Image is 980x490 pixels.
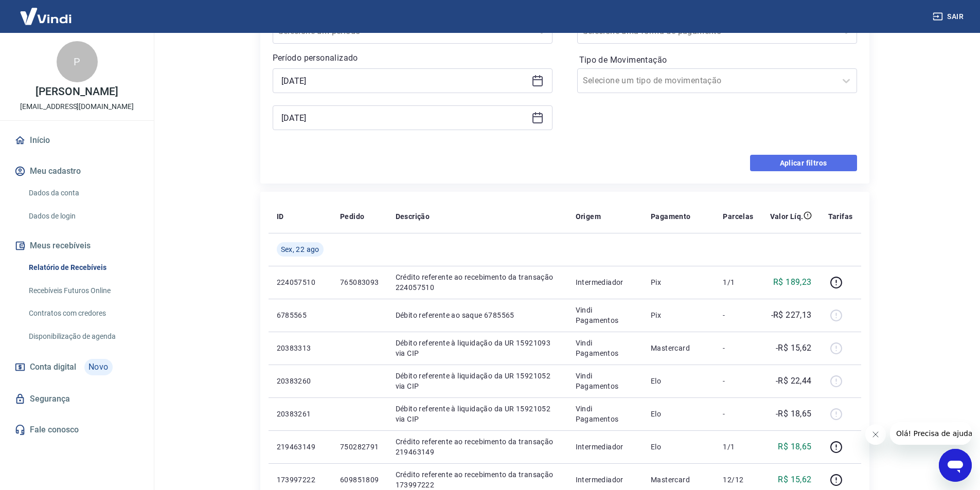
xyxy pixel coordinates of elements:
[25,257,141,278] a: Relatório de Recebíveis
[277,277,324,287] p: 224057510
[773,276,812,288] p: R$ 189,23
[12,355,141,379] a: Conta digitalNovo
[651,409,707,419] p: Elo
[651,376,707,386] p: Elo
[396,338,559,358] p: Débito referente à liquidação da UR 15921093 via CIP
[340,475,379,485] p: 609851809
[939,449,972,482] iframe: Botão para abrir a janela de mensagens
[281,244,319,255] span: Sex, 22 ago
[12,419,141,441] a: Fale conosco
[396,211,430,222] p: Descrição
[30,360,76,374] span: Conta digital
[651,310,707,320] p: Pix
[277,475,324,485] p: 173997222
[35,86,118,97] p: [PERSON_NAME]
[84,359,113,375] span: Novo
[651,475,707,485] p: Mastercard
[396,371,559,391] p: Débito referente à liquidação da UR 15921052 via CIP
[776,408,812,420] p: -R$ 18,65
[576,211,601,222] p: Origem
[25,280,141,301] a: Recebíveis Futuros Online
[651,343,707,353] p: Mastercard
[651,211,691,222] p: Pagamento
[12,129,141,152] a: Início
[723,376,753,386] p: -
[396,404,559,424] p: Débito referente à liquidação da UR 15921052 via CIP
[723,277,753,287] p: 1/1
[723,442,753,452] p: 1/1
[723,409,753,419] p: -
[723,475,753,485] p: 12/12
[576,442,634,452] p: Intermediador
[576,404,634,424] p: Vindi Pagamentos
[396,469,559,490] p: Crédito referente ao recebimento da transação 173997222
[277,376,324,386] p: 20383260
[770,211,804,222] p: Valor Líq.
[750,155,857,171] button: Aplicar filtros
[277,409,324,419] p: 20383261
[576,277,634,287] p: Intermediador
[396,437,559,457] p: Crédito referente ao recebimento da transação 219463149
[890,422,972,445] iframe: Mensagem da empresa
[576,371,634,391] p: Vindi Pagamentos
[340,442,379,452] p: 750282791
[277,310,324,320] p: 6785565
[12,234,141,257] button: Meus recebíveis
[277,343,324,353] p: 20383313
[776,342,812,354] p: -R$ 15,62
[25,303,141,324] a: Contratos com credores
[12,1,79,32] img: Vindi
[579,54,855,66] label: Tipo de Movimentação
[396,310,559,320] p: Débito referente ao saque 6785565
[771,309,812,321] p: -R$ 227,13
[776,375,812,387] p: -R$ 22,44
[25,183,141,204] a: Dados da conta
[931,7,968,26] button: Sair
[778,441,811,453] p: R$ 18,65
[25,206,141,227] a: Dados de login
[340,211,364,222] p: Pedido
[651,442,707,452] p: Elo
[576,305,634,325] p: Vindi Pagamentos
[576,475,634,485] p: Intermediador
[277,211,284,222] p: ID
[576,338,634,358] p: Vindi Pagamentos
[25,326,141,347] a: Disponibilização de agenda
[57,41,98,82] div: P
[6,7,86,15] span: Olá! Precisa de ajuda?
[20,101,134,112] p: [EMAIL_ADDRESS][DOMAIN_NAME]
[828,211,853,222] p: Tarifas
[277,442,324,452] p: 219463149
[281,110,527,125] input: Data final
[340,277,379,287] p: 765083093
[281,73,527,88] input: Data inicial
[723,343,753,353] p: -
[778,474,811,486] p: R$ 15,62
[12,388,141,410] a: Segurança
[12,160,141,183] button: Meu cadastro
[723,310,753,320] p: -
[651,277,707,287] p: Pix
[396,272,559,293] p: Crédito referente ao recebimento da transação 224057510
[273,52,553,64] p: Período personalizado
[723,211,753,222] p: Parcelas
[865,424,886,445] iframe: Fechar mensagem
